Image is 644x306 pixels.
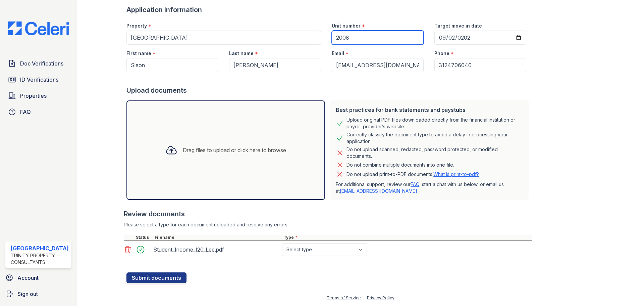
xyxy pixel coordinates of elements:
[183,146,286,154] div: Drag files to upload or click here to browse
[11,244,69,252] div: [GEOGRAPHIC_DATA]
[5,105,71,119] a: FAQ
[126,23,147,29] label: Property
[20,76,58,84] span: ID Verifications
[126,86,532,95] div: Upload documents
[332,50,344,57] label: Email
[135,235,153,240] div: Status
[3,287,74,301] a: Sign out
[20,59,63,68] span: Doc Verifications
[153,235,282,240] div: Filename
[411,181,419,187] a: FAQ
[17,274,39,282] span: Account
[124,221,532,228] div: Please select a type for each document uploaded and resolve any errors.
[126,50,151,57] label: First name
[3,21,74,35] img: CE_Logo_Blue-a8612792a0a2168367f1c8372b55b34899dd931a85d93a1a3d3e32e68fde9ad4.png
[153,244,279,255] div: Student_Income_I20_Lee.pdf
[124,209,532,219] div: Review documents
[17,290,38,298] span: Sign out
[346,161,454,169] div: Do not combine multiple documents into one file.
[367,295,394,300] a: Privacy Policy
[434,50,449,57] label: Phone
[336,106,524,114] div: Best practices for bank statements and paystubs
[3,271,74,285] a: Account
[5,57,71,70] a: Doc Verifications
[20,108,31,116] span: FAQ
[332,23,361,29] label: Unit number
[433,171,479,177] a: What is print-to-pdf?
[11,252,69,266] div: Trinity Property Consultants
[346,146,524,160] div: Do not upload scanned, redacted, password protected, or modified documents.
[282,235,532,240] div: Type
[346,117,524,130] div: Upload original PDF files downloaded directly from the financial institution or payroll provider’...
[363,295,365,300] div: |
[229,50,254,57] label: Last name
[340,188,417,194] a: [EMAIL_ADDRESS][DOMAIN_NAME]
[20,92,47,100] span: Properties
[346,131,524,145] div: Correctly classify the document type to avoid a delay in processing your application.
[434,23,482,29] label: Target move in date
[336,181,524,194] p: For additional support, review our , start a chat with us below, or email us at
[5,73,71,86] a: ID Verifications
[327,295,361,300] a: Terms of Service
[126,272,186,283] button: Submit documents
[126,5,532,14] div: Application information
[346,171,479,178] p: Do not upload print-to-PDF documents.
[5,89,71,102] a: Properties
